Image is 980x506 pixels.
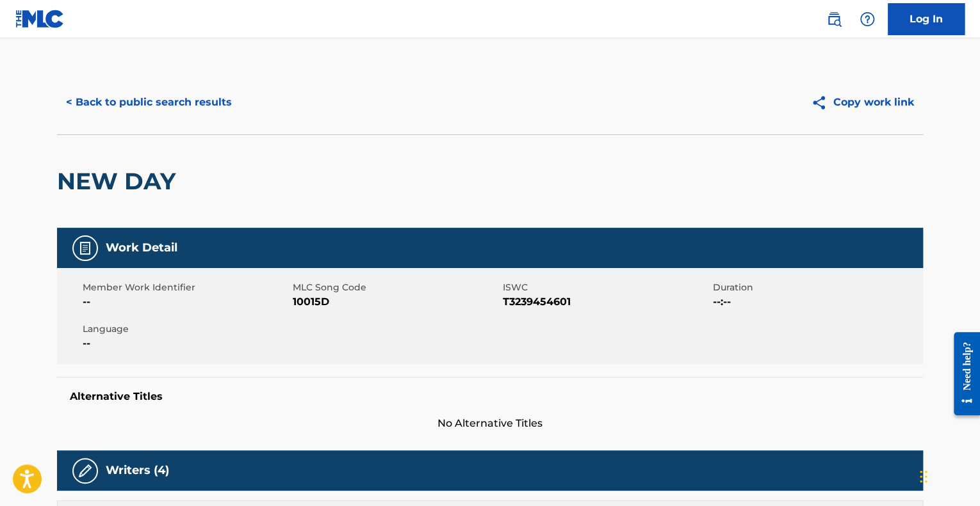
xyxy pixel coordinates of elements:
h5: Alternative Titles [70,390,910,403]
img: search [826,12,842,27]
span: -- [83,294,290,310]
span: No Alternative Titles [57,416,923,431]
iframe: Chat Widget [916,445,980,506]
img: Writers [78,463,93,478]
button: < Back to public search results [57,86,241,118]
img: help [860,12,875,27]
a: Log In [888,3,965,35]
span: Member Work Identifier [83,281,290,294]
span: --:-- [713,294,920,310]
a: Public Search [821,6,847,32]
h2: NEW DAY [57,167,182,196]
span: -- [83,336,290,351]
span: Language [83,322,290,336]
span: 10015D [293,294,500,310]
span: ISWC [503,281,710,294]
h5: Work Detail [106,241,177,255]
span: T3239454601 [503,294,710,310]
img: Work Detail [78,241,93,256]
h5: Writers (4) [106,463,169,478]
img: MLC Logo [15,10,65,28]
iframe: Resource Center [944,322,980,425]
img: Copy work link [811,95,833,111]
button: Copy work link [802,86,923,118]
div: Drag [920,457,927,496]
span: MLC Song Code [293,281,500,294]
div: Help [854,6,880,32]
span: Duration [713,281,920,294]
